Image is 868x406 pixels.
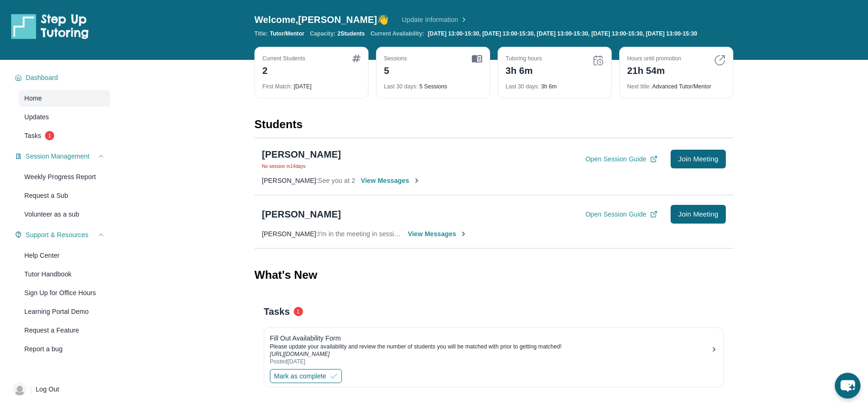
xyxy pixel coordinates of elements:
span: Join Meeting [678,211,718,217]
span: Tutor/Mentor [270,30,304,37]
a: Weekly Progress Report [19,168,110,185]
span: Tasks [264,305,290,318]
span: Next title : [627,83,651,90]
div: [PERSON_NAME] [262,148,341,161]
a: Fill Out Availability FormPlease update your availability and review the number of students you w... [264,328,723,367]
a: Volunteer as a sub [19,206,110,223]
div: What's New [254,254,733,296]
span: See you at 2 [318,177,355,184]
a: Help Center [19,247,110,264]
span: [DATE] 13:00-15:30, [DATE] 13:00-15:30, [DATE] 13:00-15:30, [DATE] 13:00-15:30, [DATE] 13:00-15:30 [428,30,697,37]
a: Tutor Handbook [19,266,110,283]
div: Posted [DATE] [270,358,710,365]
div: 2 [262,62,305,77]
img: card [714,55,725,66]
span: 1 [45,131,54,140]
a: [DATE] 13:00-15:30, [DATE] 13:00-15:30, [DATE] 13:00-15:30, [DATE] 13:00-15:30, [DATE] 13:00-15:30 [426,30,699,37]
div: [PERSON_NAME] [262,208,341,221]
a: Report a bug [19,341,110,357]
span: View Messages [408,229,467,239]
div: Sessions [384,55,407,62]
img: Chevron-Right [413,177,420,184]
button: chat-button [835,373,861,399]
div: Hours until promotion [627,55,681,62]
img: Chevron-Right [460,230,467,238]
span: 2 Students [337,30,365,37]
button: Join Meeting [671,150,726,168]
div: 5 [384,62,407,77]
a: Home [19,90,110,107]
div: Current Students [262,55,305,62]
span: Last 30 days : [384,83,418,90]
img: Mark as complete [330,372,338,380]
button: Join Meeting [671,205,726,224]
span: Home [24,94,42,103]
a: |Log Out [9,379,110,399]
span: Capacity: [310,30,336,37]
span: Log Out [36,384,59,394]
div: Advanced Tutor/Mentor [627,77,725,90]
a: Updates [19,109,110,125]
button: Support & Resources [22,230,105,239]
span: 1 [294,307,303,316]
a: [URL][DOMAIN_NAME] [270,351,330,357]
span: Mark as complete [274,371,326,381]
div: Tutoring hours [506,55,542,62]
span: Welcome, [PERSON_NAME] 👋 [254,13,389,26]
a: Tasks1 [19,127,110,144]
span: Join Meeting [678,156,718,162]
div: Please update your availability and review the number of students you will be matched with prior ... [270,343,710,350]
span: Session Management [26,152,90,161]
button: Session Management [22,152,105,161]
img: Chevron Right [458,15,468,24]
span: [PERSON_NAME] : [262,230,318,238]
img: user-img [13,383,26,396]
span: First Match : [262,83,292,90]
img: logo [11,13,89,39]
span: View Messages [361,176,420,185]
a: Learning Portal Demo [19,303,110,320]
span: I'm in the meeting in session Are you able to get onto the session from the student portal I'm in... [318,230,622,238]
div: 5 Sessions [384,77,482,90]
span: Dashboard [26,73,58,82]
span: Current Availability: [370,30,424,37]
a: Update Information [402,15,467,24]
button: Mark as complete [270,369,342,383]
button: Open Session Guide [586,210,658,219]
button: Dashboard [22,73,105,82]
span: Updates [24,112,49,122]
div: 3h 6m [506,77,604,90]
span: Support & Resources [26,230,88,239]
div: 3h 6m [506,62,542,77]
div: 21h 54m [627,62,681,77]
a: Sign Up for Office Hours [19,284,110,301]
span: No session in 14 days [262,163,341,170]
span: Tasks [24,131,41,140]
span: Title: [254,30,268,37]
a: Request a Sub [19,187,110,204]
img: card [352,55,361,62]
a: Request a Feature [19,322,110,339]
span: [PERSON_NAME] : [262,177,318,184]
img: card [472,55,482,63]
div: Fill Out Availability Form [270,333,710,343]
img: card [593,55,604,66]
div: [DATE] [262,77,361,90]
button: Open Session Guide [586,154,658,164]
span: Last 30 days : [506,83,539,90]
div: Students [254,117,733,138]
span: | [30,384,32,395]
